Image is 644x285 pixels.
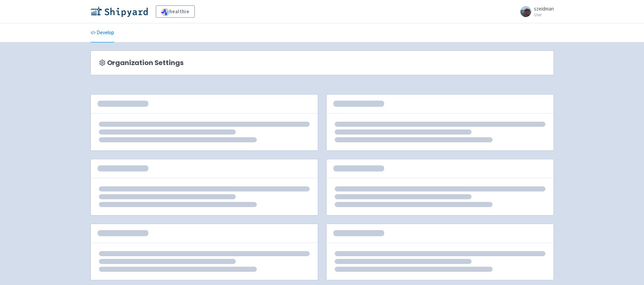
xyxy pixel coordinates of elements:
[90,6,148,17] img: Shipyard logo
[534,13,554,17] small: User
[107,59,184,67] span: Organization Settings
[90,23,114,42] a: Develop
[516,6,554,17] a: szeidman User
[156,5,195,18] a: healthie
[534,5,554,12] span: szeidman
